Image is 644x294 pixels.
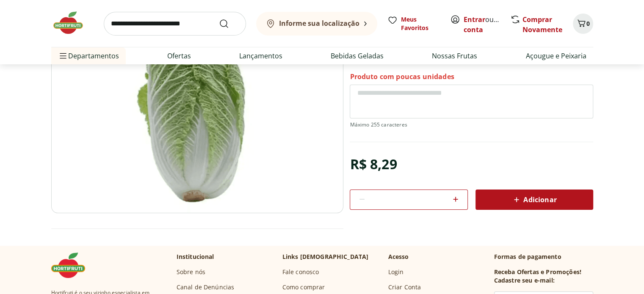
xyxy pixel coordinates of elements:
span: Meus Favoritos [401,15,440,32]
button: Adicionar [475,190,593,210]
p: Formas de pagamento [494,253,593,261]
a: Criar conta [464,15,510,34]
span: Adicionar [511,195,556,205]
b: Informe sua localização [279,19,359,28]
a: Login [388,268,404,276]
button: Carrinho [573,14,593,34]
img: Image [51,9,343,213]
span: Departamentos [58,46,119,66]
a: Bebidas Geladas [331,51,384,61]
button: Menu [58,46,68,66]
a: Lançamentos [239,51,282,61]
img: Hortifruti [51,253,94,278]
img: Hortifruti [51,10,94,36]
a: Sobre nós [177,268,205,276]
p: Acesso [388,253,409,261]
p: Produto com poucas unidades [350,72,454,81]
h3: Receba Ofertas e Promoções! [494,268,581,276]
p: Institucional [177,253,214,261]
a: Açougue e Peixaria [525,51,586,61]
a: Nossas Frutas [432,51,477,61]
a: Como comprar [282,283,325,291]
p: Links [DEMOGRAPHIC_DATA] [282,253,369,261]
a: Canal de Denúncias [177,283,235,291]
a: Ofertas [167,51,191,61]
a: Meus Favoritos [387,15,440,32]
div: R$ 8,29 [350,152,397,176]
input: search [104,12,246,36]
a: Criar Conta [388,283,421,291]
a: Fale conosco [282,268,319,276]
span: 0 [586,19,590,27]
button: Informe sua localização [256,12,377,36]
span: ou [464,14,501,35]
a: Comprar Novamente [522,15,562,34]
a: Entrar [464,15,485,24]
button: Submit Search [219,19,239,29]
h3: Cadastre seu e-mail: [494,276,555,285]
